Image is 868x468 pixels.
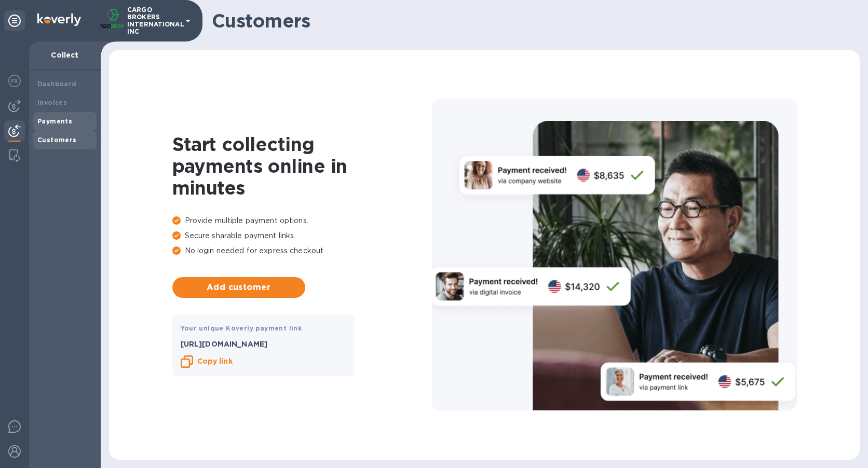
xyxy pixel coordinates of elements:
[172,277,305,298] button: Add customer
[37,136,77,144] b: Customers
[172,245,432,256] p: No login needed for express checkout.
[8,75,21,87] img: Foreign exchange
[37,13,81,26] img: Logo
[37,80,77,88] b: Dashboard
[197,357,233,365] b: Copy link
[212,10,851,32] h1: Customers
[172,133,432,199] h1: Start collecting payments online in minutes
[37,117,72,125] b: Payments
[181,339,346,349] p: [URL][DOMAIN_NAME]
[172,230,432,241] p: Secure sharable payment links.
[37,50,92,60] p: Collect
[181,324,302,332] b: Your unique Koverly payment link
[172,215,432,226] p: Provide multiple payment options.
[37,99,67,106] b: Invoices
[127,6,179,35] p: CARGO BROKERS INTERNATIONAL INC
[181,281,297,294] span: Add customer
